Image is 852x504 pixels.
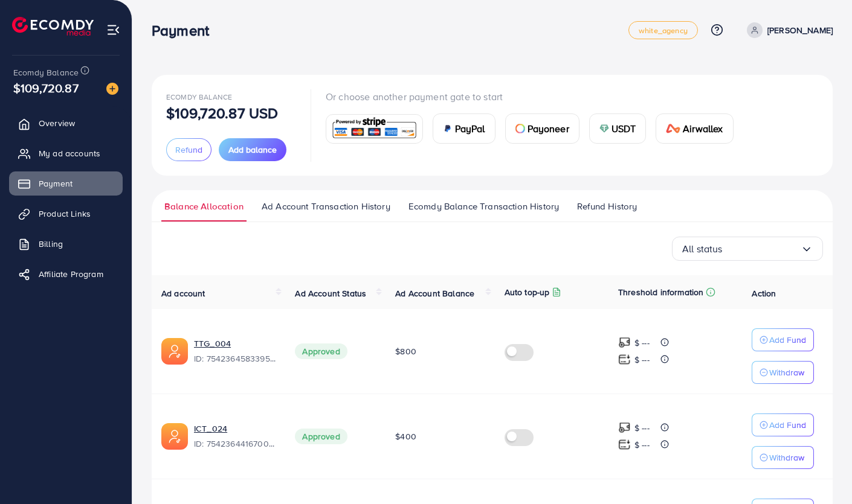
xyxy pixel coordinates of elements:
img: top-up amount [618,421,631,434]
h3: Payment [152,22,219,39]
img: ic-ads-acc.e4c84228.svg [161,338,188,365]
p: $ --- [634,352,650,367]
img: ic-ads-acc.e4c84228.svg [161,423,188,450]
a: My ad accounts [9,141,123,165]
p: $ --- [634,421,650,435]
button: Withdraw [752,446,814,469]
span: Payoneer [528,121,569,136]
span: PayPal [455,121,485,136]
span: USDT [612,121,636,136]
p: Withdraw [769,450,804,465]
img: top-up amount [618,353,631,366]
a: [PERSON_NAME] [742,22,833,38]
span: Ad Account Balance [395,287,474,299]
img: image [106,83,118,95]
button: Refund [166,138,211,161]
img: card [443,124,453,133]
div: Search for option [672,237,823,261]
span: Affiliate Program [39,268,103,280]
span: Ecomdy Balance [166,92,232,102]
img: logo [12,17,94,36]
p: Add Fund [769,333,806,347]
span: ID: 7542364416700907521 [194,438,276,450]
img: card [515,124,525,133]
span: $800 [395,345,416,357]
div: <span class='underline'>ICT_024</span></br>7542364416700907521 [194,423,276,450]
a: Product Links [9,202,123,226]
span: Overview [39,117,75,129]
img: top-up amount [618,336,631,349]
a: Payment [9,171,123,196]
span: $400 [395,430,416,442]
span: Approved [295,429,347,444]
p: Threshold information [618,285,703,299]
img: card [666,124,680,133]
span: Ad account [161,287,205,299]
a: Affiliate Program [9,262,123,286]
span: Ecomdy Balance Transaction History [408,200,559,213]
span: Balance Allocation [164,200,244,213]
p: Withdraw [769,365,804,380]
p: $ --- [634,438,650,452]
span: $109,720.87 [13,79,79,97]
div: <span class='underline'>TTG_004</span></br>7542364583395213313 [194,337,276,365]
span: Refund [175,144,202,156]
span: My ad accounts [39,147,100,159]
p: $ --- [634,336,650,350]
button: Withdraw [752,361,814,384]
span: Billing [39,238,63,250]
img: card [330,116,419,142]
a: card [326,114,423,144]
button: Add balance [219,138,286,161]
a: cardPayPal [433,113,495,144]
button: Add Fund [752,413,814,436]
span: Payment [39,177,73,190]
img: menu [106,23,120,37]
span: Refund History [577,200,637,213]
a: Billing [9,232,123,256]
p: Add Fund [769,418,806,432]
span: Action [752,287,776,299]
a: cardPayoneer [505,113,579,144]
a: cardAirwallex [656,113,733,144]
p: $109,720.87 USD [166,106,278,120]
span: white_agency [639,27,688,34]
a: white_agency [628,21,698,39]
span: Airwallex [683,121,723,136]
p: [PERSON_NAME] [767,23,833,37]
span: All status [682,240,723,258]
span: Product Links [39,208,91,220]
a: Overview [9,111,123,135]
span: Ecomdy Balance [13,66,79,78]
span: Ad Account Status [295,287,366,299]
a: ICT_024 [194,423,276,435]
span: Ad Account Transaction History [262,200,390,213]
iframe: Chat [801,450,843,495]
span: Add balance [228,144,277,156]
a: cardUSDT [589,113,647,144]
button: Add Fund [752,328,814,351]
input: Search for option [723,240,801,258]
img: card [599,124,609,133]
p: Auto top-up [505,285,550,299]
span: ID: 7542364583395213313 [194,352,276,365]
span: Approved [295,343,347,359]
a: TTG_004 [194,337,276,349]
img: top-up amount [618,438,631,451]
p: Or choose another payment gate to start [326,89,743,104]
